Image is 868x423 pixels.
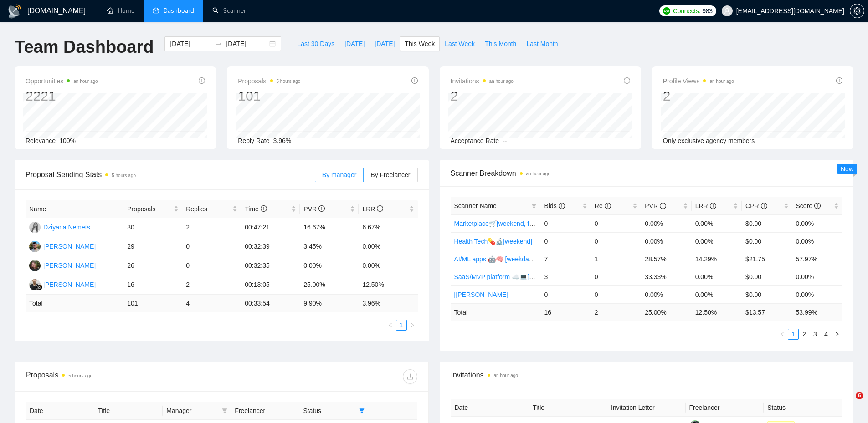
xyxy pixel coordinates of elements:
td: 16.67% [300,218,359,237]
span: dashboard [153,7,159,14]
time: an hour ago [709,79,734,84]
button: setting [850,4,864,18]
td: 0.00% [792,268,842,285]
span: This Month [485,39,516,49]
td: 12.50 % [692,303,742,321]
span: right [834,331,840,337]
input: Start date [170,39,211,49]
button: Last Month [521,36,563,51]
time: an hour ago [494,373,518,378]
td: 7 [540,250,591,268]
td: 0 [591,268,641,285]
span: filter [529,199,539,213]
a: 2 [799,329,809,339]
a: Marketplace🛒[weekend, full description] [454,220,570,227]
td: $0.00 [742,285,792,303]
img: upwork-logo.png [663,7,670,15]
span: PVR [303,205,325,213]
td: 3.45% [300,237,359,256]
span: info-circle [559,203,565,209]
span: Proposals [127,204,172,214]
th: Title [94,402,163,420]
td: 0.00% [300,256,359,275]
span: Re [595,202,611,209]
td: $21.75 [742,250,792,268]
td: Total [26,295,123,312]
div: Dziyana Nemets [43,222,90,232]
time: an hour ago [489,79,514,84]
td: 3.96 % [359,295,417,312]
button: This Month [480,36,521,51]
button: download [403,369,417,384]
td: 0.00% [359,256,417,275]
li: Next Page [407,320,418,331]
li: Previous Page [777,329,788,340]
img: logo [7,4,22,19]
a: 3 [810,329,820,339]
button: right [832,329,842,340]
td: 0.00% [692,232,742,250]
img: gigradar-bm.png [36,284,42,290]
span: Status [303,406,355,416]
th: Freelancer [686,399,764,417]
td: 0.00% [359,237,417,256]
th: Date [451,399,529,417]
span: setting [850,7,864,15]
td: 14.29% [692,250,742,268]
span: Last 30 Days [297,39,334,49]
a: searchScanner [212,7,246,15]
span: filter [222,408,227,413]
td: $0.00 [742,232,792,250]
div: [PERSON_NAME] [43,280,96,290]
div: 101 [238,87,300,105]
a: DNDziyana Nemets [29,223,90,230]
td: 25.00 % [641,303,691,321]
td: 0.00% [641,214,691,232]
span: info-circle [605,203,611,209]
li: 2 [799,329,810,340]
li: 3 [810,329,821,340]
a: setting [850,7,864,15]
td: 25.00% [300,275,359,295]
span: download [403,373,417,380]
iframe: Intercom live chat [837,392,859,414]
button: [DATE] [339,36,370,51]
td: 0 [540,285,591,303]
span: Relevance [26,137,56,144]
div: Proposals [26,369,221,384]
td: 00:32:39 [241,237,300,256]
span: Opportunities [26,76,98,87]
span: CPR [745,202,767,209]
button: left [777,329,788,340]
td: 29 [123,237,182,256]
div: 2221 [26,87,98,105]
span: Score [796,202,821,209]
span: filter [359,408,365,413]
span: info-circle [261,205,267,212]
td: 2 [591,303,641,321]
span: Invitations [451,76,514,87]
td: $0.00 [742,268,792,285]
a: AI/ML apps 🤖🧠 [weekdays] [454,255,537,263]
time: 5 hours ago [277,79,301,84]
td: 00:32:35 [241,256,300,275]
td: 9.90 % [300,295,359,312]
span: filter [220,404,229,418]
a: [[PERSON_NAME] [454,291,508,298]
span: info-circle [761,203,767,209]
span: New [841,165,853,173]
span: Manager [166,406,218,416]
span: Proposal Sending Stats [26,169,315,180]
span: Proposals [238,76,300,87]
span: info-circle [660,203,666,209]
button: right [407,320,418,331]
span: [DATE] [344,39,365,49]
img: AK [29,241,41,252]
a: AK[PERSON_NAME] [29,242,96,250]
th: Date [26,402,94,420]
span: LRR [362,205,383,213]
a: FG[PERSON_NAME] [29,280,96,288]
span: By manager [322,171,356,178]
td: 6.67% [359,218,417,237]
button: [DATE] [370,36,400,51]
